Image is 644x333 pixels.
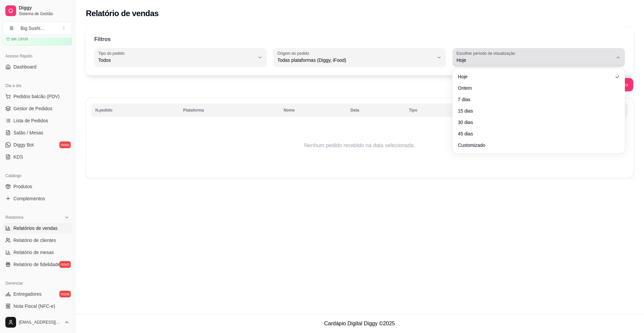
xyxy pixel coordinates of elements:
span: Diggy [19,5,69,11]
div: Catálogo [3,170,72,181]
span: Lista de Pedidos [13,117,48,124]
span: Complementos [13,195,45,202]
span: Pedidos balcão (PDV) [13,93,60,100]
span: Ontem [458,85,613,91]
span: Todas plataformas (Diggy, iFood) [277,57,434,64]
span: 7 dias [458,96,613,103]
p: Filtros [94,35,111,43]
div: Gerenciar [3,278,72,289]
span: KDS [13,154,23,160]
button: Select a team [3,22,72,35]
span: Customizado [458,142,613,149]
span: Relatório de clientes [13,237,56,244]
th: Nome [279,103,346,117]
label: Escolher período de visualização [457,50,517,56]
span: Sistema de Gestão [19,11,69,16]
span: Hoje [457,57,613,64]
span: Todos [98,57,255,64]
h2: Relatório de vendas [86,8,159,19]
td: Nenhum pedido recebido na data selecionada. [91,119,628,172]
span: [EMAIL_ADDRESS][DOMAIN_NAME] [19,320,61,325]
th: Plataforma [179,103,279,117]
th: Data [346,103,405,117]
span: Dashboard [13,64,37,70]
span: Relatórios [5,215,23,220]
span: 30 dias [458,119,613,126]
span: Salão / Mesas [13,129,43,136]
label: Origem do pedido [277,50,311,56]
span: B [8,25,15,32]
span: Relatórios de vendas [13,225,58,232]
article: até 29/09 [11,36,28,42]
th: N.pedido [91,103,179,117]
span: Nota Fiscal (NFC-e) [13,303,55,309]
th: Tipo [405,103,462,117]
footer: Cardápio Digital Diggy © 2025 [75,314,644,333]
span: Relatório de fidelidade [13,261,60,268]
label: Tipo do pedido [98,50,127,56]
div: Big Sushi ... [20,25,44,32]
span: Gestor de Pedidos [13,105,52,112]
span: Relatório de mesas [13,249,54,256]
span: Hoje [458,73,613,80]
span: Diggy Bot [13,141,34,148]
span: 15 dias [458,108,613,114]
span: 45 dias [458,130,613,137]
div: Dia a dia [3,80,72,91]
span: Entregadores [13,291,42,297]
span: Produtos [13,183,32,190]
div: Acesso Rápido [3,51,72,61]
